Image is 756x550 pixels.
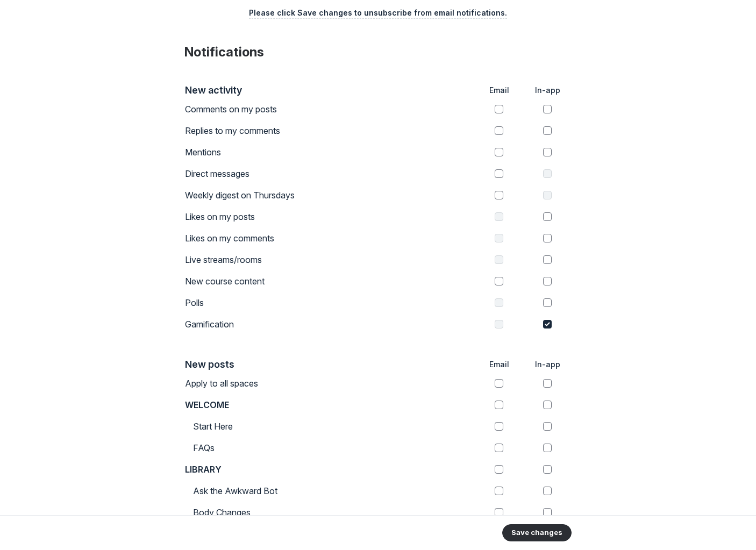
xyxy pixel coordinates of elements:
th: In-app [523,356,572,373]
p: Start Here [193,420,233,433]
td: Weekly digest on Thursdays [184,184,475,206]
th: New posts [184,356,475,373]
td: New course content [184,270,475,292]
td: Comments on my posts [184,98,475,120]
td: WELCOME [184,394,475,416]
td: Likes on my comments [184,227,475,249]
td: Live streams/rooms [184,249,475,270]
p: FAQs [193,441,215,454]
td: Direct messages [184,163,475,184]
td: LIBRARY [184,459,475,480]
td: Apply to all spaces [184,373,475,394]
td: Likes on my posts [184,206,475,227]
th: Email [475,82,523,98]
td: Polls [184,292,475,313]
p: Ask the Awkward Bot [193,484,277,497]
th: New activity [184,82,475,98]
th: Email [475,356,523,373]
td: Mentions [184,141,475,163]
p: Body Changes [193,506,251,519]
td: Replies to my comments [184,120,475,141]
span: Please click Save changes to unsubscribe from email notifications. [249,8,507,17]
th: In-app [523,82,572,98]
h4: Notifications [184,44,572,61]
button: Save changes [502,524,572,541]
td: Gamification [184,313,475,335]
